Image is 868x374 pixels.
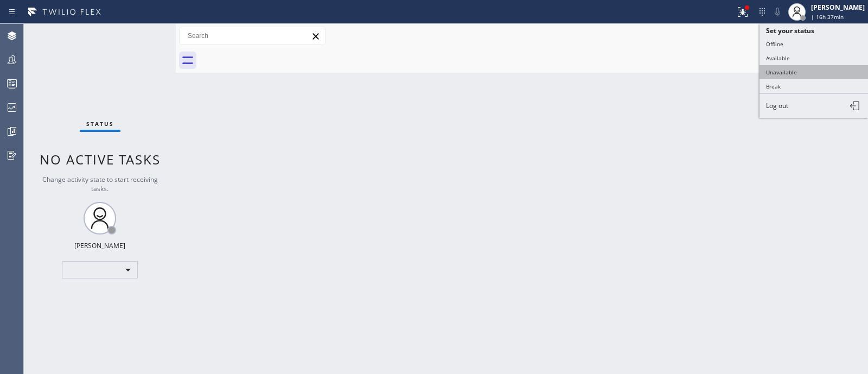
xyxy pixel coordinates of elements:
div: [PERSON_NAME] [811,3,865,12]
span: Change activity state to start receiving tasks. [42,175,158,193]
input: Search [180,27,325,45]
button: Mute [770,4,785,20]
div: [PERSON_NAME] [74,241,125,250]
div: ​ [62,261,138,278]
span: No active tasks [40,150,161,168]
span: | 16h 37min [811,13,844,21]
span: Status [86,120,114,128]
